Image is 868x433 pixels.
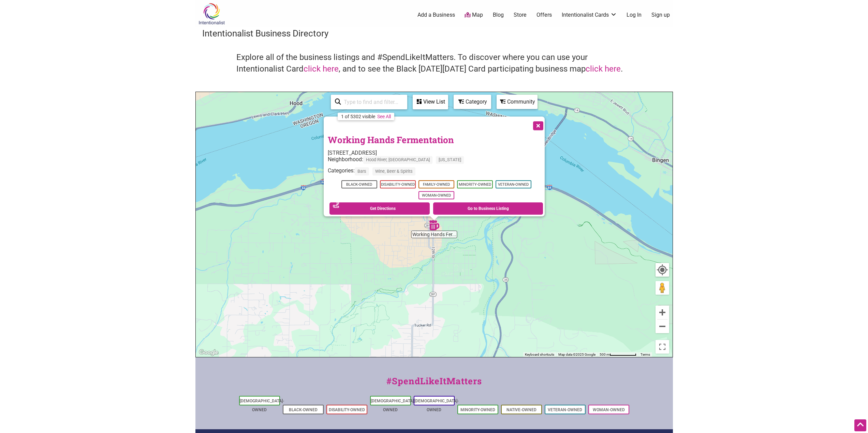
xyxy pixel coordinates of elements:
[548,407,582,412] a: Veteran-Owned
[372,168,415,175] span: Wine, Beer & Spirits
[329,202,430,215] a: Get Directions
[328,150,545,156] div: [STREET_ADDRESS]
[854,419,866,431] div: Scroll Back to Top
[641,353,650,356] a: Terms
[202,27,666,40] h3: Intentionalist Business Directory
[598,352,638,357] button: Map Scale: 500 m per 75 pixels
[454,95,490,108] div: Category
[433,202,543,215] a: Go to Business Listing
[355,168,369,175] span: Bars
[493,11,504,19] a: Blog
[195,374,673,395] div: #SpendLikeItMatters
[656,320,669,333] button: Zoom out
[426,217,442,233] div: Working Hands Fermentation
[380,180,415,188] span: Disability-Owned
[328,156,545,167] div: Neighborhood:
[656,306,669,319] button: Zoom in
[414,399,459,412] a: [DEMOGRAPHIC_DATA]-Owned
[454,95,491,109] div: Filter by category
[536,11,552,19] a: Offers
[417,11,455,19] a: Add a Business
[593,407,625,412] a: Woman-Owned
[341,114,375,119] div: 1 of 5302 visible
[562,11,617,19] a: Intentionalist Cards
[497,95,538,109] div: Filter by Community
[627,11,642,19] a: Log In
[436,156,464,164] span: [US_STATE]
[418,191,454,199] span: Woman-Owned
[525,352,554,357] button: Keyboard shortcuts
[329,407,365,412] a: Disability-Owned
[197,348,220,357] img: Google
[656,263,669,277] button: Your Location
[195,3,228,25] img: Intentionalist
[328,168,545,179] div: Categories:
[655,340,670,354] button: Toggle fullscreen view
[418,180,454,188] span: Family-Owned
[413,95,447,108] div: View List
[240,399,284,412] a: [DEMOGRAPHIC_DATA]-Owned
[514,11,527,19] a: Store
[289,407,318,412] a: Black-Owned
[341,95,403,109] input: Type to find and filter...
[586,64,621,74] a: click here
[457,180,492,188] span: Minority-Owned
[413,95,448,109] div: See a list of the visible businesses
[651,11,670,19] a: Sign up
[304,64,339,74] a: click here
[656,281,669,295] button: Drag Pegman onto the map to open Street View
[236,52,632,75] h4: Explore all of the business listings and #SpendLikeItMatters. To discover where you can use your ...
[506,407,536,412] a: Native-Owned
[341,180,377,188] span: Black-Owned
[495,180,531,188] span: Veteran-Owned
[529,117,546,134] button: Close
[363,156,432,164] span: Hood River, [GEOGRAPHIC_DATA]
[377,114,391,119] a: See All
[558,353,595,356] span: Map data ©2025 Google
[371,399,415,412] a: [DEMOGRAPHIC_DATA]-Owned
[497,95,537,108] div: Community
[331,95,407,109] div: Type to search and filter
[460,407,495,412] a: Minority-Owned
[328,134,454,145] a: Working Hands Fermentation
[197,348,220,357] a: Open this area in Google Maps (opens a new window)
[465,11,483,19] a: Map
[600,353,609,356] span: 500 m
